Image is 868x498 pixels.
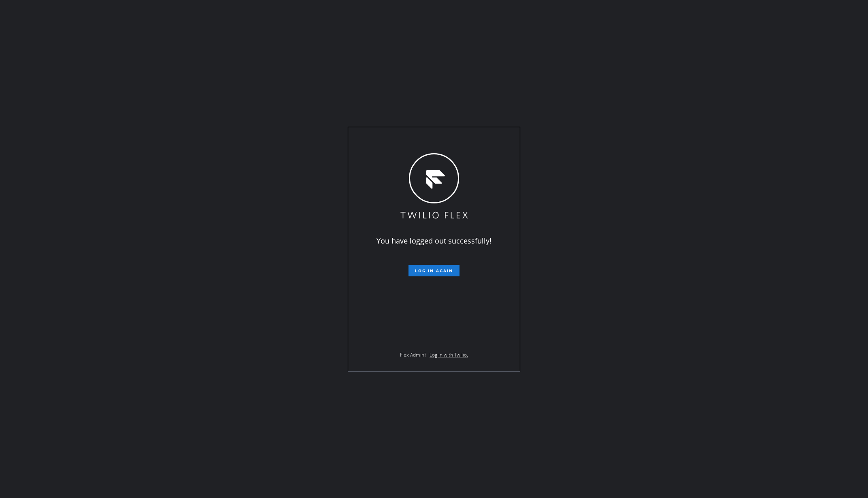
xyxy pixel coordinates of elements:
[408,265,460,276] button: Log in again
[430,351,468,358] a: Log in with Twilio.
[377,236,491,246] span: You have logged out successfully!
[415,268,453,274] span: Log in again
[400,351,426,358] span: Flex Admin?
